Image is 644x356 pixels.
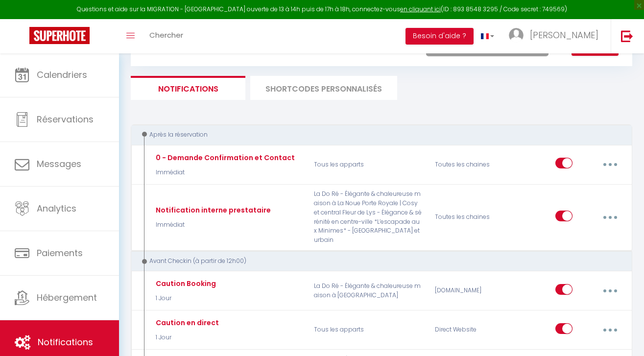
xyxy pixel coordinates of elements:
[153,294,216,303] p: 1 Jour
[37,69,87,81] span: Calendriers
[429,190,509,245] div: Toutes les chaines
[429,316,509,344] div: Direct Website
[29,27,90,44] img: Super Booking
[142,19,191,53] a: Chercher
[153,168,295,177] p: Immédiat
[140,130,614,140] div: Après la réservation
[509,28,524,43] img: ...
[308,190,429,245] p: La Do Ré - Élégante & chaleureuse maison à La Noue Porte Royale | Cosy et central Fleur de Lys - ...
[8,4,37,33] button: Open LiveChat chat widget
[400,5,441,13] a: en cliquant ici
[153,220,271,230] p: Immédiat
[38,336,93,348] span: Notifications
[405,28,474,45] button: Besoin d'aide ?
[250,76,397,100] li: SHORTCODES PERSONNALISÉS
[37,202,76,214] span: Analytics
[308,316,429,344] p: Tous les apparts
[153,333,219,342] p: 1 Jour
[149,30,183,40] span: Chercher
[308,150,429,179] p: Tous les apparts
[37,247,83,259] span: Paiements
[37,291,97,304] span: Hébergement
[153,317,219,328] div: Caution en direct
[429,277,509,305] div: [DOMAIN_NAME]
[153,278,216,289] div: Caution Booking
[621,30,633,42] img: logout
[308,277,429,305] p: La Do Ré - Élégante & chaleureuse maison à [GEOGRAPHIC_DATA]
[501,19,611,53] a: ... [PERSON_NAME]
[153,152,295,163] div: 0 - Demande Confirmation et Contact
[153,205,271,215] div: Notification interne prestataire
[140,257,614,266] div: Avant Checkin (à partir de 12h00)
[131,76,245,100] li: Notifications
[530,29,598,41] span: [PERSON_NAME]
[429,150,509,179] div: Toutes les chaines
[37,113,94,125] span: Réservations
[37,158,81,170] span: Messages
